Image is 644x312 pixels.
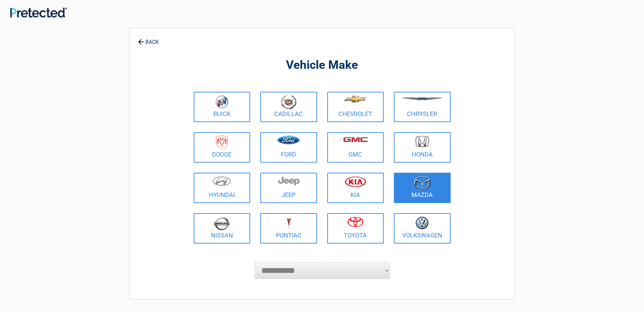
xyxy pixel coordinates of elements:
[327,173,384,203] a: Kia
[216,136,228,149] img: dodge
[137,33,160,45] a: BACK
[327,213,384,244] a: Toyota
[194,92,251,122] a: Buick
[394,173,451,203] a: Mazda
[394,132,451,163] a: Honda
[260,92,317,122] a: Cadillac
[415,136,429,147] img: honda
[194,132,251,163] a: Dodge
[327,92,384,122] a: Chevrolet
[10,7,67,18] img: Main Logo
[192,57,452,73] h2: Vehicle Make
[260,132,317,163] a: Ford
[214,217,230,230] img: nissan
[212,176,231,186] img: hyundai
[260,213,317,244] a: Pontiac
[194,173,251,203] a: Hyundai
[327,132,384,163] a: GMC
[347,217,363,227] img: toyota
[281,95,296,109] img: cadillac
[285,217,292,229] img: pontiac
[343,137,368,142] img: gmc
[344,95,367,103] img: chevrolet
[394,213,451,244] a: Volkswagen
[260,173,317,203] a: Jeep
[277,136,300,144] img: ford
[215,95,229,109] img: buick
[402,97,443,101] img: chrysler
[278,176,300,186] img: jeep
[415,217,429,230] img: volkswagen
[345,176,366,187] img: kia
[414,176,431,189] img: mazda
[194,213,251,244] a: Nissan
[394,92,451,122] a: Chrysler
